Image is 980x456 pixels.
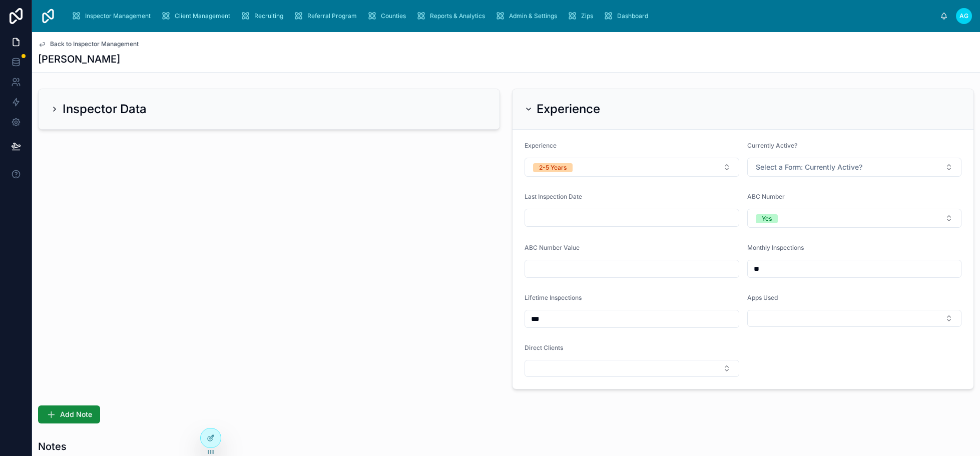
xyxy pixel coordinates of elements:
span: Select a Form: Currently Active? [756,162,862,172]
h2: Inspector Data [63,101,147,117]
h2: Experience [537,101,600,117]
div: 2-5 Years [539,163,567,172]
button: Select Button [747,209,962,228]
span: ABC Number Value [525,244,580,251]
h1: Notes [38,439,67,453]
span: Zips [581,12,593,20]
span: Apps Used [747,294,778,301]
a: Inspector Management [68,7,158,25]
div: Yes [762,214,772,223]
a: Back to Inspector Management [38,40,139,48]
a: Zips [564,7,600,25]
button: Select Button [525,158,739,177]
span: Add Note [60,409,92,419]
button: Select Button [525,360,739,377]
a: Recruiting [237,7,290,25]
span: AG [959,12,968,20]
span: Referral Program [307,12,357,20]
span: ABC Number [747,193,785,200]
span: Experience [525,142,557,149]
span: Dashboard [617,12,648,20]
span: Counties [381,12,406,20]
h1: [PERSON_NAME] [38,52,120,66]
span: Client Management [175,12,230,20]
a: Client Management [158,7,237,25]
a: Reports & Analytics [413,7,492,25]
button: Select Button [747,158,962,177]
a: Dashboard [600,7,655,25]
span: Reports & Analytics [430,12,485,20]
span: Recruiting [254,12,283,20]
a: Admin & Settings [492,7,564,25]
button: Add Note [38,405,100,423]
span: Monthly Inspections [747,244,804,251]
span: Inspector Management [85,12,151,20]
span: Last Inspection Date [525,193,582,200]
span: Direct Clients [525,344,563,351]
button: Select Button [747,310,962,327]
span: Lifetime Inspections [525,294,582,301]
span: Back to Inspector Management [50,40,139,48]
span: Admin & Settings [509,12,557,20]
a: Counties [364,7,413,25]
a: Referral Program [290,7,364,25]
img: App logo [40,8,56,24]
span: Currently Active? [747,142,797,149]
div: scrollable content [64,5,940,27]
